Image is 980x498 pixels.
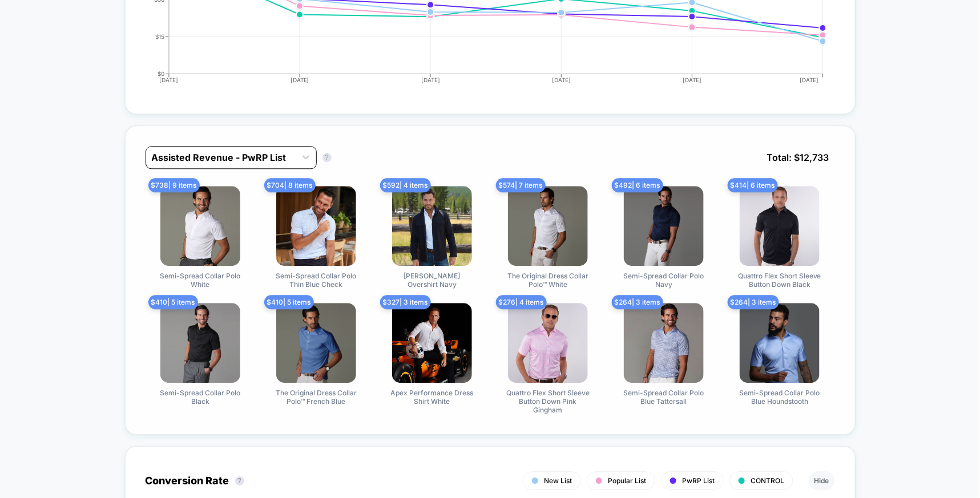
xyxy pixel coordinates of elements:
[392,186,472,266] img: Rutherford Overshirt Navy
[737,272,822,289] span: Quattro Flex Short Sleeve Button Down Black
[624,186,704,266] img: Semi-Spread Collar Polo Navy
[155,33,164,39] tspan: $15
[276,186,356,266] img: Semi-Spread Collar Polo Thin Blue Check
[148,178,200,192] span: $ 738 | 9 items
[505,388,591,414] span: Quattro Flex Short Sleeve Button Down Pink Gingham
[552,76,571,83] tspan: [DATE]
[809,471,835,490] button: Hide
[148,295,198,309] span: $ 410 | 5 items
[737,388,822,406] span: Semi-Spread Collar Polo Blue Houndstooth
[728,178,778,192] span: $ 414 | 6 items
[505,272,591,289] span: The Original Dress Collar Polo™ White
[159,76,178,83] tspan: [DATE]
[508,303,588,383] img: Quattro Flex Short Sleeve Button Down Pink Gingham
[389,272,475,289] span: [PERSON_NAME] Overshirt Navy
[264,295,314,309] span: $ 410 | 5 items
[380,178,431,192] span: $ 592 | 4 items
[728,295,779,309] span: $ 264 | 3 items
[508,186,588,266] img: The Original Dress Collar Polo™ White
[624,303,704,383] img: Semi-Spread Collar Polo Blue Tattersall
[160,186,240,266] img: Semi-Spread Collar Polo White
[761,146,835,169] span: Total: $ 12,733
[621,272,707,289] span: Semi-Spread Collar Polo Navy
[740,303,820,383] img: Semi-Spread Collar Polo Blue Houndstooth
[682,476,715,485] span: PwRP List
[421,76,439,83] tspan: [DATE]
[235,476,244,485] button: ?
[392,303,472,383] img: Apex Performance Dress Shirt White
[290,76,309,83] tspan: [DATE]
[273,388,359,406] span: The Original Dress Collar Polo™ French Blue
[544,476,572,485] span: New List
[496,178,546,192] span: $ 574 | 7 items
[608,476,646,485] span: Popular List
[273,272,359,289] span: Semi-Spread Collar Polo Thin Blue Check
[380,295,431,309] span: $ 327 | 3 items
[158,70,164,76] tspan: $0
[612,295,663,309] span: $ 264 | 3 items
[158,272,243,289] span: Semi-Spread Collar Polo White
[800,76,818,83] tspan: [DATE]
[751,476,784,485] span: CONTROL
[264,178,316,192] span: $ 704 | 8 items
[612,178,663,192] span: $ 492 | 6 items
[621,388,707,406] span: Semi-Spread Collar Polo Blue Tattersall
[160,303,240,383] img: Semi-Spread Collar Polo Black
[322,153,332,162] button: ?
[389,388,475,406] span: Apex Performance Dress Shirt White
[276,303,356,383] img: The Original Dress Collar Polo™ French Blue
[740,186,820,266] img: Quattro Flex Short Sleeve Button Down Black
[496,295,547,309] span: $ 276 | 4 items
[158,388,243,406] span: Semi-Spread Collar Polo Black
[683,76,701,83] tspan: [DATE]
